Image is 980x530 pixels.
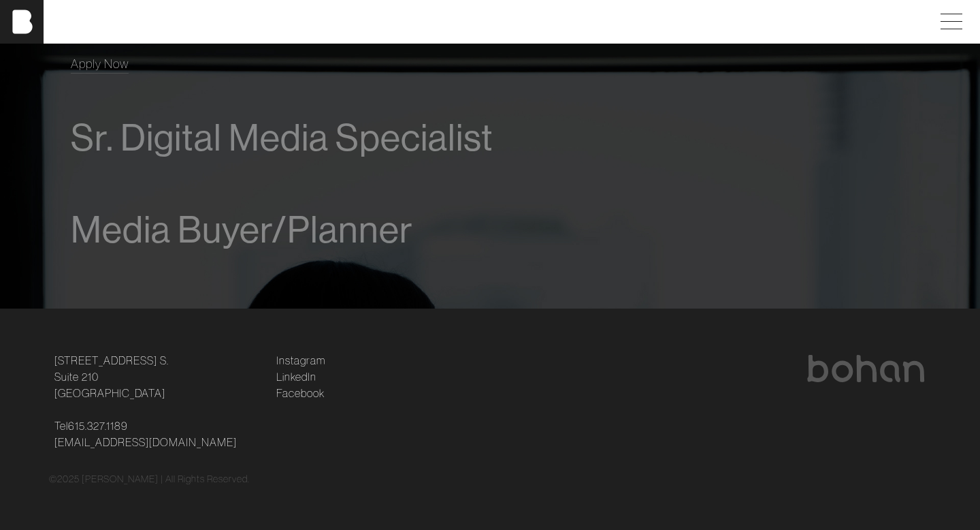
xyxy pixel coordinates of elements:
a: Instagram [276,352,325,369]
a: [EMAIL_ADDRESS][DOMAIN_NAME] [54,434,237,450]
img: bohan logo [806,355,926,382]
a: Apply Now [71,54,129,73]
p: Tel [54,418,260,450]
a: Facebook [276,385,325,401]
a: 615.327.1189 [68,418,128,434]
span: Apply Now [71,56,129,72]
div: © 2025 [49,472,931,486]
a: [STREET_ADDRESS] S.Suite 210[GEOGRAPHIC_DATA] [54,352,169,401]
span: Sr. Digital Media Specialist [71,117,493,159]
a: LinkedIn [276,369,316,385]
p: [PERSON_NAME] | All Rights Reserved. [82,472,250,486]
span: Media Buyer/Planner [71,209,413,251]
